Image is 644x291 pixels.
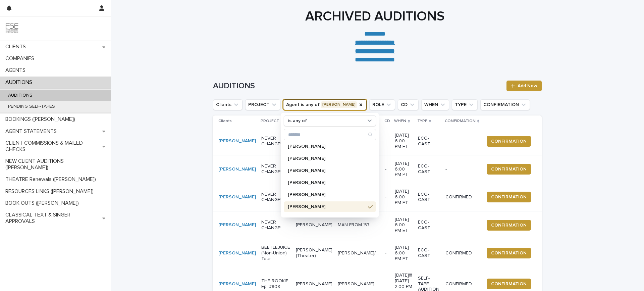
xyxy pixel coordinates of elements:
[296,222,332,228] p: [PERSON_NAME]
[288,204,365,209] p: [PERSON_NAME]
[261,220,290,231] p: NEVER CHANGE!
[261,136,290,147] p: NEVER CHANGE!
[385,250,389,256] p: -
[3,116,80,123] p: BOOKINGS ([PERSON_NAME])
[213,99,243,110] button: Clients
[384,117,390,125] p: CD
[218,222,256,228] a: [PERSON_NAME]
[385,222,389,228] p: -
[5,22,19,35] img: 9JgRvJ3ETPGCJDhvPVA5
[261,163,290,175] p: NEVER CHANGE!
[3,104,60,109] p: PENDING SELF-TAPES
[445,222,479,228] p: -
[245,99,280,110] button: PROJECT
[3,55,40,62] p: COMPANIES
[338,249,381,256] p: MAXIE DEAN/ ENSEMBLE
[445,138,479,144] p: -
[213,81,502,91] h1: AUDITIONS
[218,281,256,287] a: [PERSON_NAME]
[395,133,413,149] p: [DATE] 6:00 PM ET
[3,212,102,225] p: CLASSICAL TEXT & SINGER APPROVALS
[491,222,527,229] span: CONFIRMATION
[487,136,531,147] button: CONFIRMATION
[288,118,307,124] p: is any of
[480,99,530,110] button: CONFIRMATION
[338,221,371,228] p: MAN FROM '57
[296,281,332,287] p: [PERSON_NAME]
[288,180,365,185] p: [PERSON_NAME]
[3,79,38,86] p: AUDITIONS
[3,140,102,153] p: CLIENT COMMISSIONS & MAILED CHECKS
[213,211,542,239] tr: [PERSON_NAME] NEVER CHANGE![PERSON_NAME]MAN FROM '57MAN FROM '57 -[DATE] 6:00 PM ETECO-CAST-CONFI...
[218,194,256,200] a: [PERSON_NAME]
[487,279,531,289] button: CONFIRMATION
[3,44,31,50] p: CLIENTS
[218,117,232,125] p: Clients
[506,81,542,91] a: Add New
[385,166,389,172] p: -
[491,138,527,145] span: CONFIRMATION
[218,250,256,256] a: [PERSON_NAME]
[418,163,440,175] p: ECO-CAST
[385,194,389,200] p: -
[395,245,413,261] p: [DATE] 6:00 PM ET
[3,176,101,183] p: THEATRE Renewals ([PERSON_NAME])
[288,156,365,161] p: [PERSON_NAME]
[213,155,542,183] tr: [PERSON_NAME] NEVER CHANGE![PERSON_NAME]MAN FROM '57MAN FROM '57 -[DATE] 6:00 PM PTECO-CAST-CONFI...
[418,192,440,203] p: ECO-CAST
[288,168,365,173] p: [PERSON_NAME]
[487,164,531,175] button: CONFIRMATION
[288,144,365,149] p: [PERSON_NAME]
[3,128,62,135] p: AGENT STATEMENTS
[283,99,367,110] button: Agent
[418,247,440,259] p: ECO-CAST
[395,189,413,205] p: [DATE] 6:00 PM ET
[395,217,413,234] p: [DATE] 6:00 PM ET
[487,192,531,202] button: CONFIRMATION
[491,194,527,200] span: CONFIRMATION
[261,245,290,261] p: BEETLEJUICE (Non-Union) Tour
[398,99,419,110] button: CD
[3,93,38,98] p: AUDITIONS
[445,166,479,172] p: -
[445,194,479,200] p: CONFIRMED
[296,247,332,259] p: [PERSON_NAME] (Theater)
[261,117,279,125] p: PROJECT
[284,129,376,140] input: Search
[385,138,389,144] p: -
[284,129,376,140] div: Search
[369,99,395,110] button: ROLE
[338,280,376,287] p: [PERSON_NAME]
[213,239,542,267] tr: [PERSON_NAME] BEETLEJUICE (Non-Union) Tour[PERSON_NAME] (Theater)[PERSON_NAME]/ ENSEMBLE[PERSON_N...
[417,117,427,125] p: TYPE
[487,248,531,258] button: CONFIRMATION
[3,200,84,206] p: BOOK OUTS ([PERSON_NAME])
[487,220,531,231] button: CONFIRMATION
[395,161,413,178] p: [DATE] 6:00 PM PT
[385,281,389,287] p: -
[3,188,99,195] p: RESOURCES LINKS ([PERSON_NAME])
[261,192,290,203] p: NEVER CHANGE!
[218,166,256,172] a: [PERSON_NAME]
[3,67,31,74] p: AGENTS
[213,127,542,155] tr: [PERSON_NAME] NEVER CHANGE![PERSON_NAME] (TV/Film)MAN FROM '57MAN FROM '57 -[DATE] 6:00 PM ETECO-...
[211,8,539,25] h1: ARCHIVED AUDITIONS
[213,183,542,211] tr: [PERSON_NAME] NEVER CHANGE![PERSON_NAME]MAN FROM '57MAN FROM '57 -[DATE] 6:00 PM ETECO-CASTCONFIR...
[418,136,440,147] p: ECO-CAST
[491,281,527,287] span: CONFIRMATION
[491,250,527,256] span: CONFIRMATION
[394,117,406,125] p: WHEN
[518,84,537,88] span: Add New
[421,99,449,110] button: WHEN
[418,220,440,231] p: ECO-CAST
[491,166,527,173] span: CONFIRMATION
[3,158,111,171] p: NEW CLIENT AUDITIONS ([PERSON_NAME])
[445,250,479,256] p: CONFIRMED
[218,138,256,144] a: [PERSON_NAME]
[445,281,479,287] p: CONFIRMED
[288,192,365,197] p: [PERSON_NAME]
[452,99,478,110] button: TYPE
[445,117,476,125] p: CONFIRMATION
[261,278,290,290] p: THE ROOKIE, Ep. #808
